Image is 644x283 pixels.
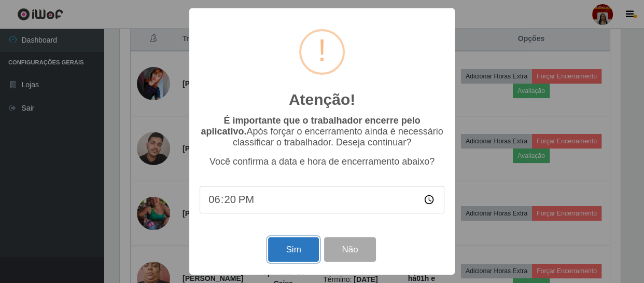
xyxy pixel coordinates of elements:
[201,115,420,137] b: É importante que o trabalhador encerre pelo aplicativo.
[324,237,375,262] button: Não
[200,115,444,148] p: Após forçar o encerramento ainda é necessário classificar o trabalhador. Deseja continuar?
[289,90,355,109] h2: Atenção!
[200,156,444,167] p: Você confirma a data e hora de encerramento abaixo?
[268,237,318,262] button: Sim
